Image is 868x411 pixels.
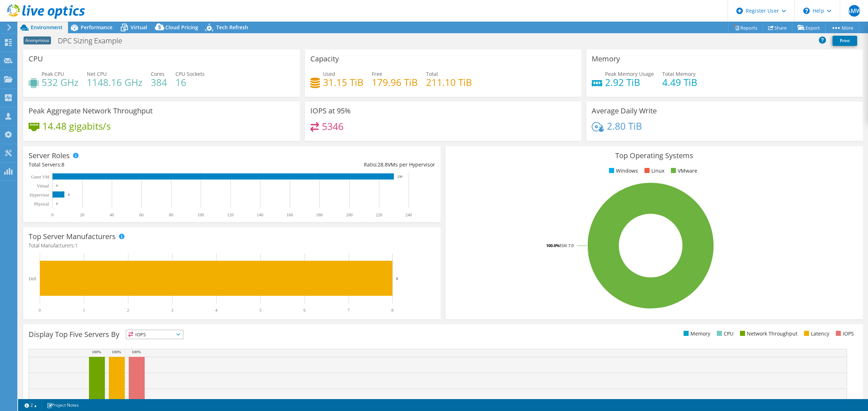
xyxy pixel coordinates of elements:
span: Environment [31,24,63,31]
text: 80 [169,212,173,217]
h4: 2.80 TiB [607,122,642,130]
text: 0 [39,308,41,313]
h3: Average Daily Write [592,107,657,115]
text: 160 [286,212,293,217]
span: 8 [61,161,64,168]
h4: 16 [175,78,205,86]
h4: 2.92 TiB [605,78,654,86]
text: 6 [303,308,306,313]
h3: Peak Aggregate Network Throughput [29,107,153,115]
text: 5 [259,308,261,313]
span: Used [323,70,335,77]
text: 4 [215,308,217,313]
text: 2 [127,308,129,313]
li: Linux [643,167,664,175]
a: Export [792,22,826,33]
text: 0 [51,212,54,217]
h3: Top Operating Systems [451,152,858,160]
h3: Server Roles [29,152,70,160]
div: Total Servers: [29,161,232,169]
h3: IOPS at 95% [310,107,351,115]
li: CPU [715,330,733,338]
text: 3 [171,308,173,313]
h3: Top Server Manufacturers [29,233,116,241]
li: Latency [802,330,829,338]
text: 20 [80,212,84,217]
h4: 5346 [322,122,344,130]
span: CPU Sockets [175,70,205,77]
span: Total [426,70,438,77]
span: Peak Memory Usage [605,70,654,77]
text: Guest VM [31,174,49,179]
span: Cloud Pricing [165,24,198,31]
text: 120 [227,212,234,217]
text: Virtual [37,183,49,189]
h4: 4.49 TiB [662,78,697,86]
li: VMware [669,167,697,175]
h3: Capacity [310,55,339,63]
text: 240 [405,212,412,217]
text: 1 [83,308,85,313]
text: 8 [391,308,393,313]
tspan: ESXi 7.0 [559,243,574,248]
text: 100% [132,350,141,354]
text: 0 [56,202,58,205]
h4: 179.96 TiB [372,78,418,86]
h3: CPU [29,55,43,63]
h4: 384 [151,78,167,86]
li: Network Throughput [738,330,797,338]
text: 40 [110,212,114,217]
text: 230 [397,175,403,178]
span: IOPS [126,330,183,339]
span: Net CPU [87,70,107,77]
h4: 211.10 TiB [426,78,472,86]
text: 100% [92,350,101,354]
span: 28.8 [378,161,388,168]
li: Memory [682,330,710,338]
svg: \n [803,8,810,14]
text: 220 [376,212,382,217]
tspan: 100.0% [546,243,559,248]
span: 1 [75,242,78,249]
h4: 31.15 TiB [323,78,363,86]
li: IOPS [834,330,854,338]
h4: Total Manufacturers: [29,242,435,250]
li: Windows [607,167,638,175]
h4: 532 GHz [42,78,78,86]
a: Reports [728,22,763,33]
h4: 14.48 gigabits/s [42,122,111,130]
text: 180 [316,212,323,217]
span: Total Memory [662,70,695,77]
a: Project Notes [42,401,84,410]
text: 8 [396,276,398,281]
span: Anonymous [24,36,51,44]
text: 7 [348,308,350,313]
text: Hypervisor [30,192,49,198]
span: Tech Refresh [216,24,248,31]
span: Free [372,70,382,77]
text: 60 [139,212,144,217]
text: 100 [197,212,204,217]
a: 2 [20,401,42,410]
span: Cores [151,70,165,77]
span: AMW [848,5,860,17]
text: Dell [29,276,36,281]
div: Ratio: VMs per Hypervisor [232,161,435,169]
span: Performance [81,24,112,31]
text: 140 [257,212,263,217]
a: More [825,22,859,33]
span: Peak CPU [42,70,64,77]
a: Share [763,22,792,33]
text: 0 [56,184,58,187]
text: 8 [68,193,70,196]
h3: Memory [592,55,620,63]
a: Print [833,36,857,46]
span: Virtual [131,24,147,31]
h1: DPC Sizing Example [55,37,133,45]
text: Physical [34,202,49,207]
text: 100% [112,350,121,354]
h4: 1148.16 GHz [87,78,142,86]
text: 200 [346,212,353,217]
